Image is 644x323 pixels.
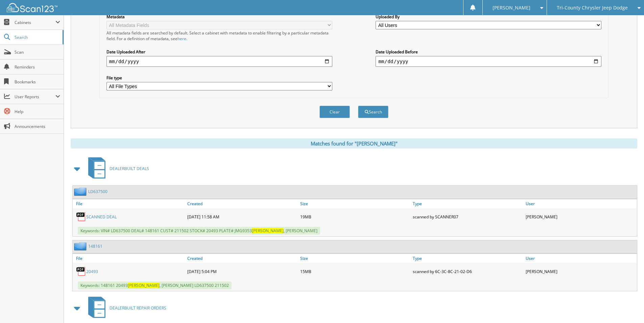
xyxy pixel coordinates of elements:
img: PDF.png [76,266,86,276]
span: [PERSON_NAME] [128,282,160,288]
label: Date Uploaded Before [376,49,601,55]
label: File type [106,75,332,81]
div: [DATE] 11:58 AM [186,210,299,223]
div: 15MB [299,265,411,278]
span: Tri-County Chrysler Jeep Dodge [557,6,628,10]
div: 19MB [299,210,411,223]
span: Help [15,109,60,114]
a: Type [411,254,524,263]
label: Metadata [106,14,332,20]
span: Keywords: VIN# LD637500 DEAL# 148161 CUST# 211502 STOCK# 20493 PLATE# JMG9353 , [PERSON_NAME] [78,227,320,235]
div: scanned by 6C-3C-8C-21-02-D6 [411,265,524,278]
div: Matches found for "[PERSON_NAME]" [71,138,637,149]
span: DEALERBUILT REPAIR ORDERS [110,305,166,311]
a: Created [186,199,299,208]
a: Type [411,199,524,208]
button: Search [358,106,388,118]
span: [PERSON_NAME] [252,228,284,234]
span: [PERSON_NAME] [493,6,530,10]
span: Keywords: 148161 20493 , [PERSON_NAME] LD637500 211502 [78,281,232,289]
span: Reminders [15,64,60,70]
a: here [177,36,186,42]
input: start [106,56,332,67]
a: User [524,199,637,208]
iframe: Chat Widget [610,291,644,323]
img: folder2.png [74,242,88,250]
div: [PERSON_NAME] [524,265,637,278]
label: Date Uploaded After [106,49,332,55]
div: scanned by SCANNER07 [411,210,524,223]
a: File [73,254,186,263]
a: SCANNED DEAL [86,214,117,220]
button: Clear [319,106,350,118]
a: DEALERBUILT DEALS [84,155,149,182]
span: Announcements [15,124,60,129]
a: Created [186,254,299,263]
a: Size [299,199,411,208]
a: DEALERBUILT REPAIR ORDERS [84,295,166,321]
span: Scan [15,49,60,55]
span: Bookmarks [15,79,60,85]
label: Uploaded By [376,14,601,20]
a: LD637500 [88,189,108,194]
img: scan123-logo-white.svg [7,3,57,12]
a: 148161 [88,243,102,249]
div: [PERSON_NAME] [524,210,637,223]
a: File [73,199,186,208]
a: User [524,254,637,263]
img: PDF.png [76,212,86,222]
span: Search [15,34,59,40]
div: [DATE] 5:04 PM [186,265,299,278]
a: 20493 [86,269,98,274]
a: Size [299,254,411,263]
input: end [376,56,601,67]
span: Cabinets [15,20,55,25]
div: All metadata fields are searched by default. Select a cabinet with metadata to enable filtering b... [106,30,332,42]
span: DEALERBUILT DEALS [110,166,149,171]
img: folder2.png [74,187,88,196]
span: User Reports [15,94,55,100]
